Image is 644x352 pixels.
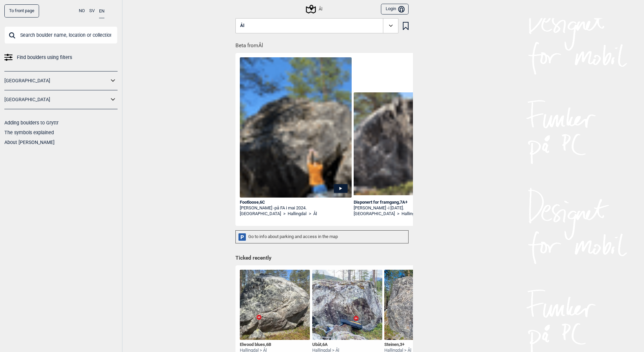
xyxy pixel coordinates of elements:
button: NO [79,4,85,18]
button: EN [99,4,104,18]
img: Elwood blues [240,270,310,340]
div: Footloose , 6C [240,200,352,205]
div: Ål [307,5,322,13]
span: i [DATE]. [388,205,404,210]
div: Disponert for framgang , 7A+ [354,200,465,205]
h1: Beta from Ål [235,38,413,50]
button: Ål [235,18,398,34]
button: SV [89,4,95,18]
div: Go to info about parking and access in the map [235,230,409,243]
div: [PERSON_NAME] - [354,205,465,211]
h1: Ticked recently [235,255,409,262]
span: > [283,211,286,217]
span: 3+ [400,342,405,347]
a: Hallingdal [401,211,420,217]
a: Hallingdal [288,211,307,217]
span: > [397,211,399,217]
span: > [309,211,311,217]
img: Kristoffer pa Footloose [240,57,352,254]
div: Steinen , [384,342,418,348]
span: 6A [322,342,328,347]
a: [GEOGRAPHIC_DATA] [240,211,281,217]
img: Ubat [312,270,382,340]
img: Steinen [384,270,454,340]
span: på FA i mai 2024. [275,205,307,210]
span: Find boulders using filters [17,53,72,62]
a: Adding boulders to Gryttr [4,120,59,125]
input: Search boulder name, location or collection [4,26,118,44]
a: The symbols explained [4,130,54,135]
a: [GEOGRAPHIC_DATA] [4,95,109,105]
a: [GEOGRAPHIC_DATA] [4,76,109,86]
a: Find boulders using filters [4,53,118,62]
span: Ål [240,23,244,28]
a: [GEOGRAPHIC_DATA] [354,211,395,217]
div: [PERSON_NAME] - [240,205,352,211]
div: Ubåt , [312,342,346,348]
button: Login [381,4,409,15]
span: 6B [266,342,271,347]
div: Elwood blues , [240,342,273,348]
a: About [PERSON_NAME] [4,140,55,145]
a: To front page [4,4,39,18]
img: Daniel pa Disponert for framgang [354,92,465,195]
a: Ål [313,211,317,217]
